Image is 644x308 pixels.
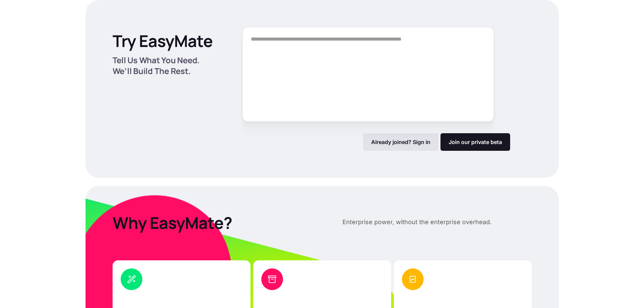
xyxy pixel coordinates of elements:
p: Try EasyMate [113,31,213,51]
p: Already joined? Sign in [371,139,430,145]
p: Why EasyMate? [113,213,321,233]
p: Enterprise power, without the enterprise overhead. [342,217,492,227]
form: Form [242,27,510,151]
p: Tell Us What You Need. We’ll Build The Rest. [113,55,220,76]
a: Join our private beta [440,133,510,151]
a: Already joined? Sign in [363,133,438,151]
